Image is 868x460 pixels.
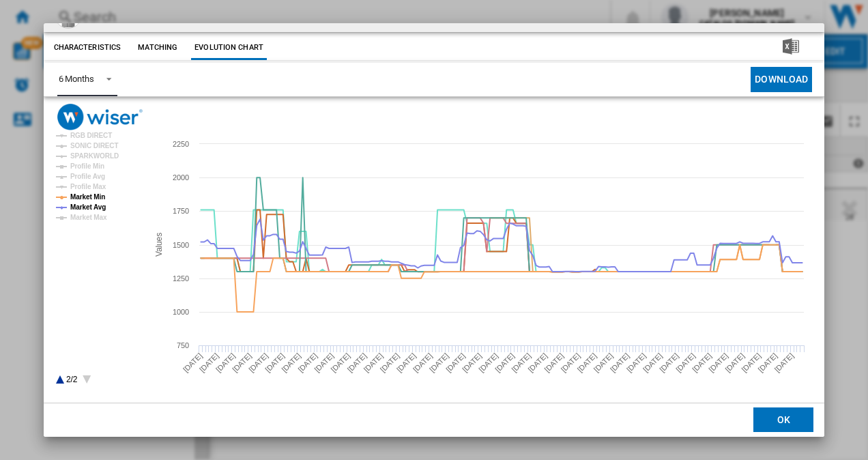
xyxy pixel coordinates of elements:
tspan: 750 [177,341,189,349]
tspan: [DATE] [263,351,286,374]
tspan: [DATE] [214,351,237,374]
tspan: [DATE] [772,351,795,374]
tspan: SPARKWORLD [70,152,119,160]
tspan: [DATE] [625,351,648,374]
tspan: Market Min [70,193,105,201]
button: Matching [128,35,188,60]
tspan: [DATE] [658,351,680,374]
tspan: [DATE] [329,351,351,374]
tspan: [DATE] [510,351,532,374]
tspan: Profile Min [70,162,104,170]
tspan: SONIC DIRECT [70,142,118,149]
div: 6 Months [59,74,94,84]
button: Download in Excel [761,35,821,60]
tspan: 1000 [173,308,189,316]
tspan: [DATE] [313,351,335,374]
tspan: [DATE] [247,351,270,374]
tspan: Values [154,233,164,257]
tspan: 2250 [173,140,189,148]
tspan: [DATE] [542,351,565,374]
tspan: [DATE] [493,351,516,374]
tspan: Market Avg [70,203,106,211]
text: 2/2 [66,375,78,384]
tspan: RGB DIRECT [70,132,112,139]
tspan: [DATE] [608,351,631,374]
button: Evolution chart [191,35,267,60]
tspan: [DATE] [526,351,549,374]
img: excel-24x24.png [783,38,799,55]
tspan: [DATE] [756,351,779,374]
tspan: Profile Avg [70,173,105,180]
tspan: [DATE] [411,351,434,374]
img: logo_wiser_300x94.png [57,104,143,130]
tspan: Market Max [70,214,107,221]
tspan: [DATE] [691,351,713,374]
tspan: [DATE] [461,351,483,374]
tspan: 1250 [173,274,189,283]
tspan: Profile Max [70,183,106,190]
md-dialog: Product popup [44,23,825,437]
tspan: [DATE] [592,351,614,374]
tspan: [DATE] [362,351,384,374]
tspan: [DATE] [198,351,220,374]
tspan: [DATE] [707,351,729,374]
tspan: 2000 [173,173,189,182]
tspan: [DATE] [740,351,762,374]
tspan: [DATE] [231,351,253,374]
tspan: [DATE] [181,351,203,374]
tspan: [DATE] [345,351,368,374]
tspan: [DATE] [674,351,697,374]
button: OK [753,408,813,433]
tspan: [DATE] [296,351,319,374]
tspan: [DATE] [280,351,302,374]
tspan: [DATE] [641,351,664,374]
tspan: [DATE] [559,351,581,374]
tspan: [DATE] [428,351,450,374]
tspan: [DATE] [575,351,598,374]
button: Download [751,67,812,92]
tspan: [DATE] [723,351,746,374]
tspan: [DATE] [444,351,467,374]
button: Characteristics [50,35,125,60]
tspan: 1500 [173,241,189,249]
tspan: [DATE] [477,351,500,374]
tspan: [DATE] [378,351,401,374]
tspan: [DATE] [394,351,417,374]
tspan: 1750 [173,207,189,215]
